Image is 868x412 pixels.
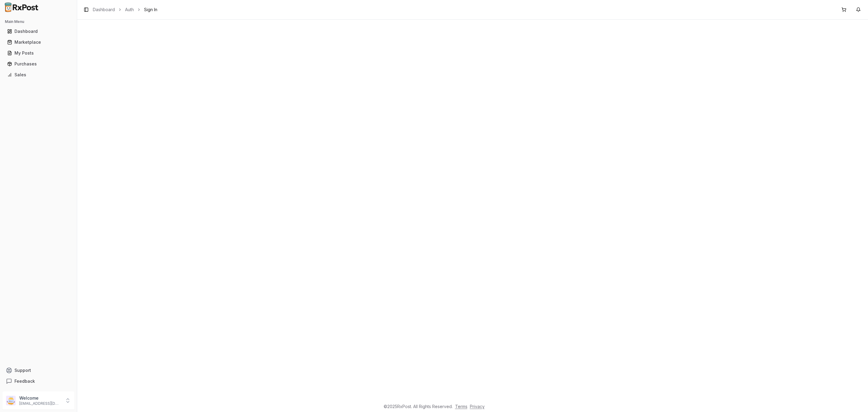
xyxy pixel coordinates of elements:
button: Feedback [2,376,74,387]
p: Welcome [19,395,61,401]
a: Auth [125,7,134,13]
div: Dashboard [7,28,70,34]
button: Sales [2,70,74,80]
p: [EMAIL_ADDRESS][DOMAIN_NAME] [19,401,61,406]
a: Terms [455,404,467,409]
a: My Posts [5,48,72,59]
button: Purchases [2,59,74,69]
h2: Main Menu [5,19,72,24]
span: Sign In [144,7,157,13]
div: My Posts [7,50,70,56]
a: Sales [5,69,72,80]
div: Purchases [7,61,70,67]
nav: breadcrumb [93,7,157,13]
a: Purchases [5,59,72,69]
a: Dashboard [93,7,115,13]
div: Sales [7,72,70,78]
button: Support [2,365,74,376]
span: Feedback [14,378,35,384]
a: Marketplace [5,37,72,48]
img: RxPost Logo [2,2,41,12]
div: Marketplace [7,39,70,45]
button: My Posts [2,48,74,58]
button: Marketplace [2,37,74,47]
button: Dashboard [2,27,74,36]
a: Dashboard [5,26,72,37]
a: Privacy [470,404,485,409]
img: User avatar [6,396,16,405]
